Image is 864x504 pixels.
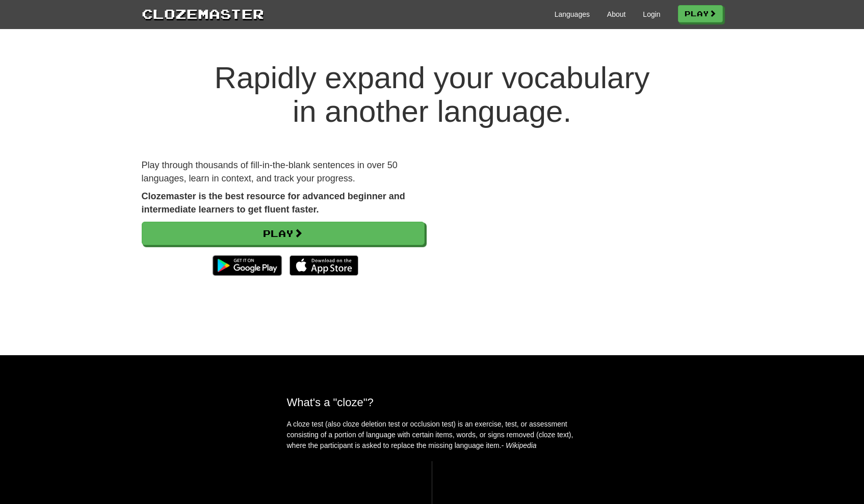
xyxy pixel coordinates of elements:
[287,396,578,409] h2: What's a "cloze"?
[142,222,425,245] a: Play
[142,159,425,185] p: Play through thousands of fill-in-the-blank sentences in over 50 languages, learn in context, and...
[287,419,578,451] p: A cloze test (also cloze deletion test or occlusion test) is an exercise, test, or assessment con...
[142,191,405,215] strong: Clozemaster is the best resource for advanced beginner and intermediate learners to get fluent fa...
[643,9,660,19] a: Login
[290,255,358,276] img: Download_on_the_App_Store_Badge_US-UK_135x40-25178aeef6eb6b83b96f5f2d004eda3bffbb37122de64afbaef7...
[607,9,626,19] a: About
[207,250,286,281] img: Get it on Google Play
[142,4,264,23] a: Clozemaster
[678,5,723,22] a: Play
[502,441,537,449] em: - Wikipedia
[555,9,590,19] a: Languages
